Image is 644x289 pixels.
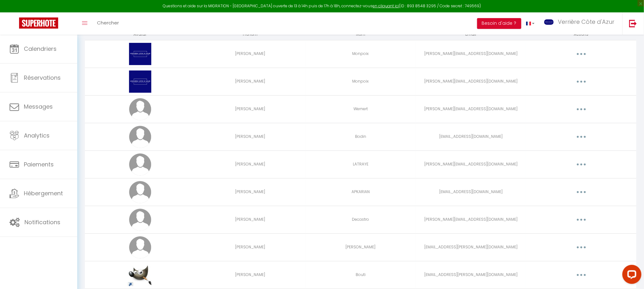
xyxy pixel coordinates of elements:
[305,206,416,233] td: Decastro
[129,181,151,203] img: avatar.png
[195,68,305,95] td: [PERSON_NAME]
[305,68,416,95] td: Monpoix
[416,95,526,123] td: [PERSON_NAME][EMAIL_ADDRESS][DOMAIN_NAME]
[617,262,644,289] iframe: LiveChat chat widget
[305,123,416,151] td: Bodin
[305,261,416,289] td: Bouti
[195,95,305,123] td: [PERSON_NAME]
[129,209,151,231] img: avatar.png
[129,236,151,259] img: avatar.png
[195,123,305,151] td: [PERSON_NAME]
[129,98,151,120] img: avatar.png
[416,68,526,95] td: [PERSON_NAME][EMAIL_ADDRESS][DOMAIN_NAME]
[129,153,151,176] img: avatar.png
[305,233,416,261] td: [PERSON_NAME]
[416,40,526,68] td: [PERSON_NAME][EMAIL_ADDRESS][DOMAIN_NAME]
[539,12,622,35] a: ... Verrière Côte d'Azur
[416,178,526,206] td: [EMAIL_ADDRESS][DOMAIN_NAME]
[544,19,554,25] img: ...
[305,95,416,123] td: Wernert
[195,40,305,68] td: [PERSON_NAME]
[558,18,614,26] span: Verrière Côte d'Azur
[195,178,305,206] td: [PERSON_NAME]
[24,131,50,139] span: Analytics
[24,189,63,197] span: Hébergement
[416,151,526,178] td: [PERSON_NAME][EMAIL_ADDRESS][DOMAIN_NAME]
[416,206,526,233] td: [PERSON_NAME][EMAIL_ADDRESS][DOMAIN_NAME]
[195,206,305,233] td: [PERSON_NAME]
[305,40,416,68] td: Monpoix
[373,3,399,9] a: en cliquant ici
[92,12,124,35] a: Chercher
[19,17,58,29] img: Super Booking
[416,123,526,151] td: [EMAIL_ADDRESS][DOMAIN_NAME]
[305,178,416,206] td: APKARIAN
[24,160,54,168] span: Paiements
[477,18,521,29] button: Besoin d'aide ?
[305,151,416,178] td: LATRAYE
[24,103,53,111] span: Messages
[24,45,57,53] span: Calendriers
[629,19,637,27] img: logout
[195,261,305,289] td: [PERSON_NAME]
[129,71,151,93] img: 17233888871399.png
[416,233,526,261] td: [EMAIL_ADDRESS][PERSON_NAME][DOMAIN_NAME]
[129,126,151,148] img: avatar.png
[126,264,154,286] img: 17371154735776.JPG
[97,19,119,26] span: Chercher
[24,218,60,226] span: Notifications
[195,151,305,178] td: [PERSON_NAME]
[129,43,151,65] img: 17233888593477.png
[195,233,305,261] td: [PERSON_NAME]
[416,261,526,289] td: [EMAIL_ADDRESS][PERSON_NAME][DOMAIN_NAME]
[24,74,61,82] span: Réservations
